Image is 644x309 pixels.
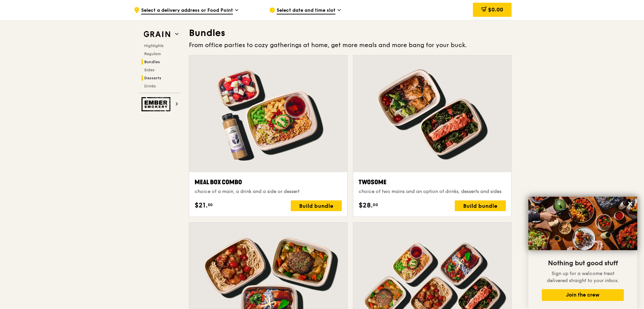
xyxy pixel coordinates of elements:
[528,197,637,250] img: DSC07876-Edit02-Large.jpeg
[542,289,624,301] button: Join the crew
[548,259,618,267] span: Nothing but good stuff
[142,28,172,40] img: Grain web logo
[144,68,154,72] span: Sides
[359,178,506,187] div: Twosome
[195,178,342,187] div: Meal Box Combo
[208,202,213,207] span: 50
[195,200,208,210] span: $21.
[195,188,342,195] div: choice of a main, a drink and a side or dessert
[488,6,503,13] span: $0.00
[144,51,161,56] span: Regulars
[625,198,636,209] button: Close
[189,40,512,50] div: From office parties to cozy gatherings at home, get more meals and more bang for your buck.
[277,7,335,14] span: Select date and time slot
[142,97,172,111] img: Ember Smokery web logo
[373,202,378,207] span: 00
[144,43,163,48] span: Highlights
[359,188,506,195] div: choice of two mains and an option of drinks, desserts and sides
[455,200,506,211] div: Build bundle
[547,271,619,283] span: Sign up for a welcome treat delivered straight to your inbox.
[144,76,161,80] span: Desserts
[359,200,373,210] span: $28.
[144,60,160,64] span: Bundles
[291,200,342,211] div: Build bundle
[189,27,512,39] h3: Bundles
[141,7,233,14] span: Select a delivery address or Food Point
[144,84,156,88] span: Drinks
